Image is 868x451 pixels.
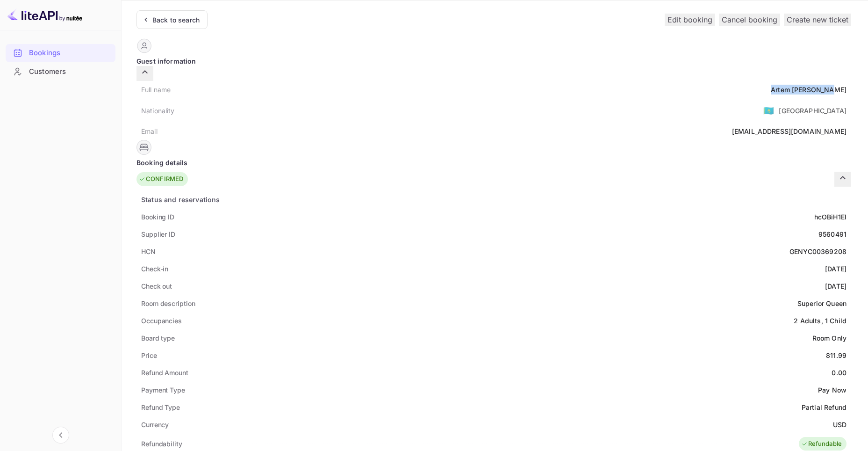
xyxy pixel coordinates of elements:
div: Booking ID [141,212,174,222]
div: Email [141,126,158,136]
div: [DATE] [825,264,846,274]
div: Status and reservations [141,195,220,204]
div: [DATE] [825,281,846,291]
div: Room Only [812,333,846,343]
a: Customers [6,63,115,80]
div: hcOBiH1El [814,212,846,222]
div: 811.99 [826,350,846,360]
button: Edit booking [665,14,715,26]
div: Back to search [152,15,200,25]
div: Customers [29,66,111,77]
div: Supplier ID [141,229,175,239]
div: Refund Type [141,402,180,412]
div: Pay Now [818,385,846,395]
div: Refundability [141,439,182,449]
div: 0.00 [832,368,846,378]
div: Bookings [29,48,111,58]
button: Cancel booking [719,14,780,26]
a: Bookings [6,44,115,61]
div: Customers [6,63,115,81]
div: Price [141,350,157,360]
div: CONFIRMED [139,175,183,184]
div: USD [833,420,846,429]
div: GENYC00369208 [789,247,846,256]
div: Room description [141,298,195,308]
div: Board type [141,333,175,343]
div: [EMAIL_ADDRESS][DOMAIN_NAME] [732,126,846,136]
button: Collapse navigation [52,427,69,444]
div: Check out [141,281,172,291]
div: [GEOGRAPHIC_DATA] [779,106,846,116]
div: 2 Adults, 1 Child [794,316,846,326]
span: United States [763,102,774,119]
div: Nationality [141,106,175,116]
div: Occupancies [141,316,182,326]
div: Refund Amount [141,368,188,378]
div: Check-in [141,264,168,274]
img: LiteAPI logo [7,7,82,22]
div: Superior Queen [797,298,846,308]
div: Artem [PERSON_NAME] [771,85,846,95]
div: Guest information [136,56,851,66]
div: Full name [141,85,171,95]
button: Create new ticket [784,14,851,26]
div: Currency [141,420,169,429]
div: Refundable [801,439,842,449]
div: Payment Type [141,385,185,395]
div: HCN [141,247,156,256]
div: 9560491 [818,229,846,239]
div: Bookings [6,44,115,62]
div: Partial Refund [802,402,846,412]
div: Booking details [136,158,851,167]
